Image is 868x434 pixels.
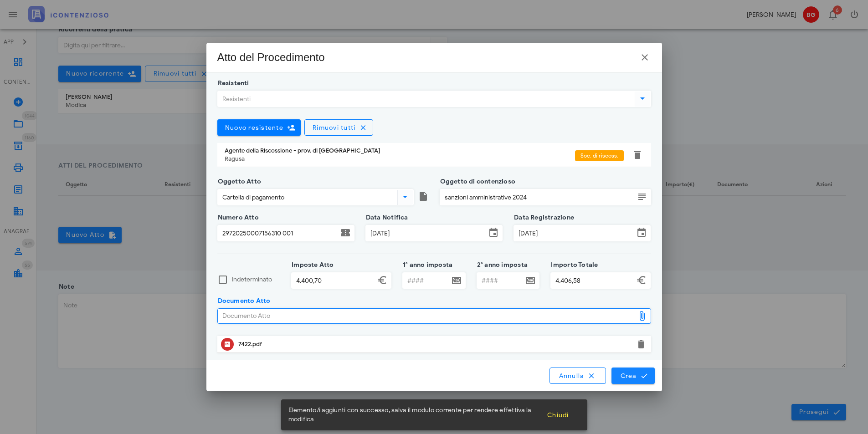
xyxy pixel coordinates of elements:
[218,309,635,323] div: Documento Atto
[217,50,325,65] div: Atto del Procedimento
[238,341,630,348] div: 7422.pdf
[215,79,249,88] label: Resistenti
[636,339,647,350] button: Elimina
[312,124,356,132] span: Rimuovi tutti
[437,177,516,186] label: Oggetto di contenzioso
[550,368,606,384] button: Annulla
[215,177,262,186] label: Oggetto Atto
[218,225,338,241] input: Numero Atto
[225,124,283,132] span: Nuovo resistente
[363,213,408,222] label: Data Notifica
[218,189,395,205] input: Oggetto Atto
[225,147,575,154] div: Agente della Riscossione - prov. di [GEOGRAPHIC_DATA]
[511,213,574,222] label: Data Registrazione
[225,155,575,163] div: Ragusa
[548,260,598,270] label: Importo Totale
[403,273,449,288] input: ####
[215,296,271,306] label: Documento Atto
[632,149,643,160] button: Elimina
[217,119,301,136] button: Nuovo resistente
[474,260,528,270] label: 2° anno imposta
[218,91,633,107] input: Resistenti
[440,189,635,205] input: Oggetto di contenzioso
[551,273,634,288] input: Importo Totale
[292,273,375,288] input: Imposte Atto
[232,275,281,284] label: Indeterminato
[558,372,597,380] span: Annulla
[400,260,452,270] label: 1° anno imposta
[215,213,259,222] label: Numero Atto
[289,260,334,270] label: Imposte Atto
[611,368,654,384] button: Crea
[304,119,374,136] button: Rimuovi tutti
[238,337,630,352] div: Clicca per aprire un'anteprima del file o scaricarlo
[620,372,646,380] span: Crea
[221,338,234,351] button: Clicca per aprire un'anteprima del file o scaricarlo
[477,273,524,288] input: ####
[580,150,618,161] span: Soc. di riscoss.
